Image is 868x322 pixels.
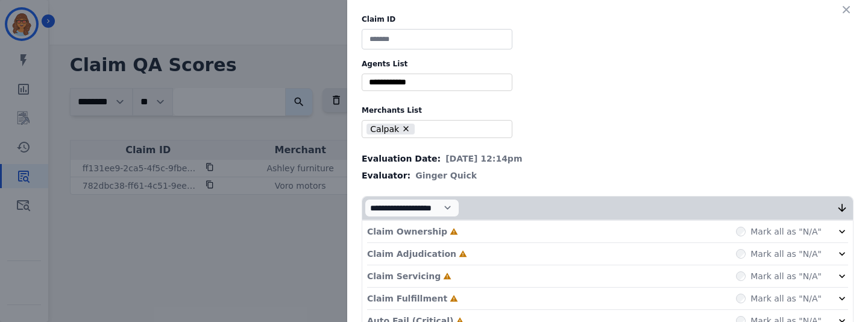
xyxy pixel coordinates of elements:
[367,270,441,282] p: Claim Servicing
[367,226,447,238] p: Claim Ownership
[362,59,854,69] label: Agents List
[415,169,477,182] span: Ginger Quick
[365,122,505,136] ul: selected options
[445,153,522,165] span: [DATE] 12:14pm
[365,76,509,89] ul: selected options
[362,14,854,24] label: Claim ID
[366,124,415,135] li: Calpak
[750,248,822,260] label: Mark all as "N/A"
[401,124,410,133] button: Remove Calpak
[750,270,822,282] label: Mark all as "N/A"
[362,169,854,182] div: Evaluator:
[367,248,456,260] p: Claim Adjudication
[750,226,822,238] label: Mark all as "N/A"
[750,292,822,305] label: Mark all as "N/A"
[362,106,854,115] label: Merchants List
[367,292,447,305] p: Claim Fulfillment
[362,153,854,165] div: Evaluation Date:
